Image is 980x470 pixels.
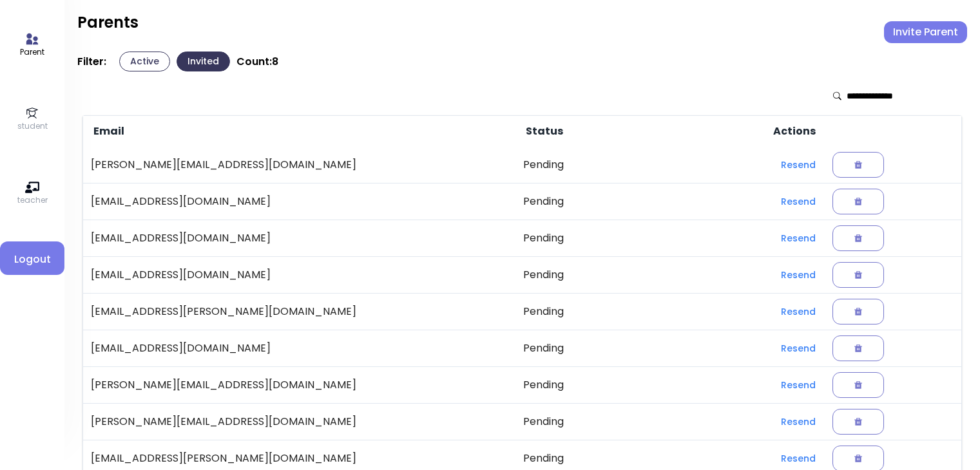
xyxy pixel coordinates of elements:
td: [PERSON_NAME][EMAIL_ADDRESS][DOMAIN_NAME] [83,147,515,183]
td: [PERSON_NAME][EMAIL_ADDRESS][DOMAIN_NAME] [83,366,515,403]
td: Pending [515,366,763,403]
span: Actions [771,124,816,139]
button: Resend [771,153,826,176]
button: Resend [771,263,826,287]
td: Pending [515,147,763,183]
button: Resend [771,410,826,433]
a: teacher [17,180,48,206]
a: student [17,106,48,132]
td: [EMAIL_ADDRESS][DOMAIN_NAME] [83,220,515,256]
td: [PERSON_NAME][EMAIL_ADDRESS][DOMAIN_NAME] [83,403,515,440]
p: student [17,120,48,132]
td: Pending [515,403,763,440]
span: Email [91,124,124,139]
td: [EMAIL_ADDRESS][PERSON_NAME][DOMAIN_NAME] [83,293,515,330]
button: Resend [771,300,826,323]
td: Pending [515,256,763,293]
button: Resend [771,190,826,213]
td: Pending [515,330,763,366]
p: teacher [17,194,48,206]
td: [EMAIL_ADDRESS][DOMAIN_NAME] [83,256,515,293]
p: Filter: [77,55,106,68]
span: Logout [10,252,54,267]
button: Resend [771,447,826,470]
td: [EMAIL_ADDRESS][DOMAIN_NAME] [83,330,515,366]
p: Parent [20,46,44,58]
p: Count: 8 [236,55,278,68]
button: Resend [771,227,826,250]
button: Invite Parent [884,21,967,43]
button: Active [119,52,170,71]
h2: Parents [77,13,139,32]
span: Status [523,124,563,139]
td: Pending [515,183,763,220]
button: Resend [771,337,826,360]
td: [EMAIL_ADDRESS][DOMAIN_NAME] [83,183,515,220]
button: Resend [771,373,826,397]
a: Parent [20,32,44,58]
td: Pending [515,293,763,330]
td: Pending [515,220,763,256]
button: Invited [177,52,230,71]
